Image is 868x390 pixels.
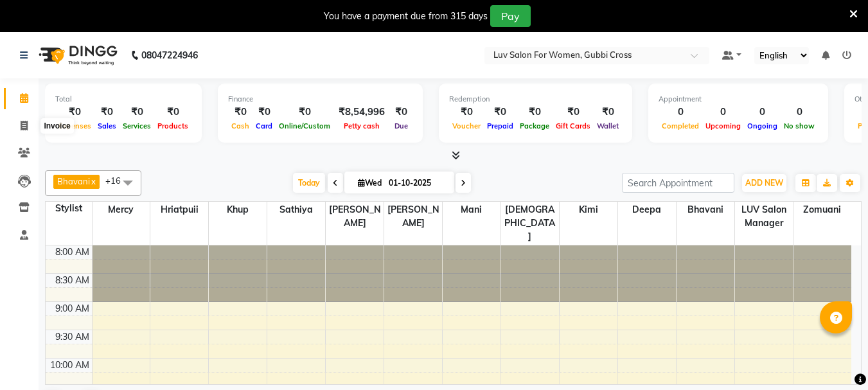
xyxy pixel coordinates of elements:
[105,175,130,186] span: +16
[120,121,154,130] span: Services
[53,245,92,259] div: 8:00 AM
[744,105,781,120] div: 0
[702,121,744,130] span: Upcoming
[781,105,818,120] div: 0
[659,121,702,130] span: Completed
[53,302,92,315] div: 9:00 AM
[677,202,734,218] span: Bhavani
[252,121,276,130] span: Card
[594,121,622,130] span: Wallet
[449,94,622,105] div: Redemption
[517,121,553,130] span: Package
[53,330,92,344] div: 9:30 AM
[735,202,793,231] span: LUV Salon Manager
[324,10,488,23] div: You have a payment due from 315 days
[449,121,484,130] span: Voucher
[560,202,617,218] span: Kimi
[594,105,622,120] div: ₹0
[449,105,484,120] div: ₹0
[90,176,96,186] a: x
[267,202,325,218] span: Sathiya
[55,94,191,105] div: Total
[484,105,517,120] div: ₹0
[341,121,383,130] span: Petty cash
[94,105,120,120] div: ₹0
[252,105,276,120] div: ₹0
[228,105,252,120] div: ₹0
[781,121,818,130] span: No show
[384,202,442,231] span: [PERSON_NAME]
[40,118,73,134] div: Invoice
[659,105,702,120] div: 0
[326,202,384,231] span: [PERSON_NAME]
[120,105,154,120] div: ₹0
[814,339,855,377] iframe: chat widget
[742,174,786,192] button: ADD NEW
[618,202,676,218] span: Deepa
[94,121,120,130] span: Sales
[46,202,92,215] div: Stylist
[622,173,734,193] input: Search Appointment
[391,121,411,130] span: Due
[702,105,744,120] div: 0
[793,202,851,218] span: Zomuani
[385,173,449,193] input: 2025-10-01
[154,105,191,120] div: ₹0
[150,202,208,218] span: Hriatpuii
[57,176,90,186] span: Bhavani
[355,178,385,188] span: Wed
[659,94,818,105] div: Appointment
[276,105,333,120] div: ₹0
[228,121,252,130] span: Cash
[48,359,92,372] div: 10:00 AM
[53,274,92,287] div: 8:30 AM
[293,173,325,193] span: Today
[745,178,783,188] span: ADD NEW
[553,121,594,130] span: Gift Cards
[490,5,531,27] button: Pay
[517,105,553,120] div: ₹0
[228,94,412,105] div: Finance
[276,121,333,130] span: Online/Custom
[501,202,559,245] span: [DEMOGRAPHIC_DATA]
[333,105,390,120] div: ₹8,54,996
[744,121,781,130] span: Ongoing
[93,202,150,218] span: Mercy
[484,121,517,130] span: Prepaid
[55,105,94,120] div: ₹0
[209,202,267,218] span: Khup
[154,121,191,130] span: Products
[33,37,121,73] img: logo
[390,105,412,120] div: ₹0
[553,105,594,120] div: ₹0
[141,37,198,73] b: 08047224946
[443,202,500,218] span: Mani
